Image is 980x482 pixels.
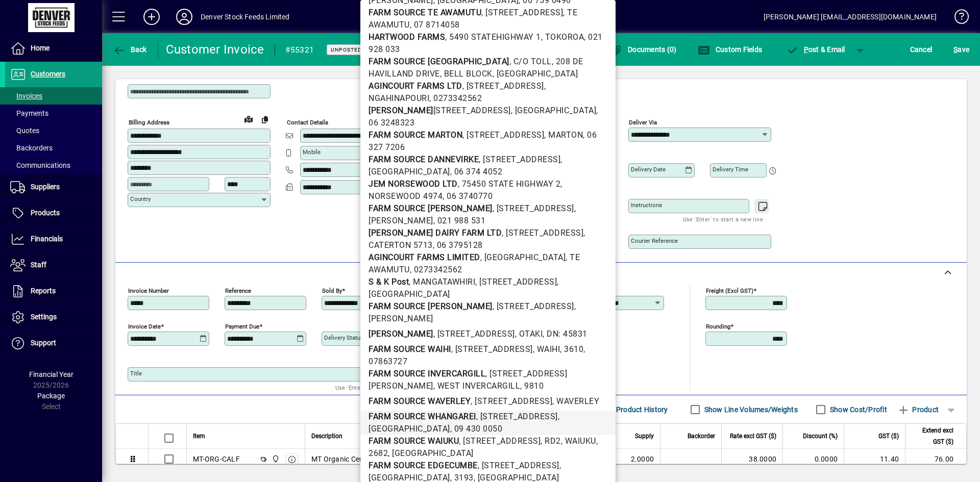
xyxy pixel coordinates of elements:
[410,20,460,30] span: , 07 8714058
[493,204,574,213] span: , [STREET_ADDRESS]
[480,252,566,262] span: , [GEOGRAPHIC_DATA]
[369,106,433,115] b: [PERSON_NAME]
[533,344,584,354] span: , WAIHI, 3610
[458,179,561,189] span: , 75450 STATE HIGHWAY 2
[369,396,471,406] b: FARM SOURCE WAVERLEY
[433,381,544,391] span: , WEST INVERCARGILL, 9810
[478,461,559,470] span: , [STREET_ADDRESS]
[515,329,543,339] span: , OTAKI
[552,396,599,406] span: , WAVERLEY
[450,167,503,176] span: , 06 374 4052
[511,106,597,115] span: , [GEOGRAPHIC_DATA]
[433,329,515,339] span: , [STREET_ADDRESS]
[476,412,558,421] span: , [STREET_ADDRESS]
[369,329,433,339] b: [PERSON_NAME]
[451,344,533,354] span: , [STREET_ADDRESS]
[475,277,557,287] span: , [STREET_ADDRESS]
[388,448,474,458] span: , [GEOGRAPHIC_DATA]
[471,396,552,406] span: , [STREET_ADDRESS]
[450,424,503,434] span: , 09 430 0050
[433,216,486,225] span: , 021 988 531
[459,436,541,446] span: , [STREET_ADDRESS]
[541,32,584,42] span: , TOKOROA
[369,8,481,17] b: FARM SOURCE TE AWAMUTU
[369,204,493,213] b: FARM SOURCE [PERSON_NAME]
[479,155,560,164] span: , [STREET_ADDRESS]
[369,277,409,287] b: S & K Post
[433,240,483,250] span: , 06 3795128
[493,301,574,311] span: , [STREET_ADDRESS]
[561,436,596,446] span: , WAIUKU
[481,8,563,17] span: , [STREET_ADDRESS]
[543,329,587,339] span: , DN: 45831
[369,436,459,446] b: FARM SOURCE WAIUKU
[544,130,583,140] span: , MARTON
[445,32,541,42] span: , 5490 STATEHIGHWAY 1
[440,69,578,79] span: , BELL BLOCK, [GEOGRAPHIC_DATA]
[369,228,502,238] b: [PERSON_NAME] DAIRY FARM LTD
[462,130,544,140] span: , [STREET_ADDRESS]
[369,81,462,91] b: AGINCOURT FARMS LTD
[369,130,462,140] b: FARM SOURCE MARTON
[369,461,478,470] b: FARM SOURCE EDGECUMBE
[541,436,561,446] span: , RD2
[410,265,462,274] span: , 0273342562
[369,57,509,66] b: FARM SOURCE [GEOGRAPHIC_DATA]
[443,191,493,201] span: , 06 3740770
[462,81,544,91] span: , [STREET_ADDRESS]
[502,228,583,238] span: , [STREET_ADDRESS]
[433,106,511,115] span: [STREET_ADDRESS]
[429,93,482,103] span: , 0273342562
[369,369,485,378] b: FARM SOURCE INVERCARGILL
[369,412,476,421] b: FARM SOURCE WHANGAREI
[369,155,479,164] b: FARM SOURCE DANNEVIRKE
[369,301,493,311] b: FARM SOURCE [PERSON_NAME]
[509,57,552,66] span: , C/O TOLL
[369,179,458,189] b: JEM NORSEWOOD LTD
[369,252,480,262] b: AGINCOURT FARMS LIMITED
[369,32,445,42] b: HARTWOOD FARMS
[369,344,451,354] b: FARM SOURCE WAIHI
[409,277,475,287] span: , MANGATAWHIRI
